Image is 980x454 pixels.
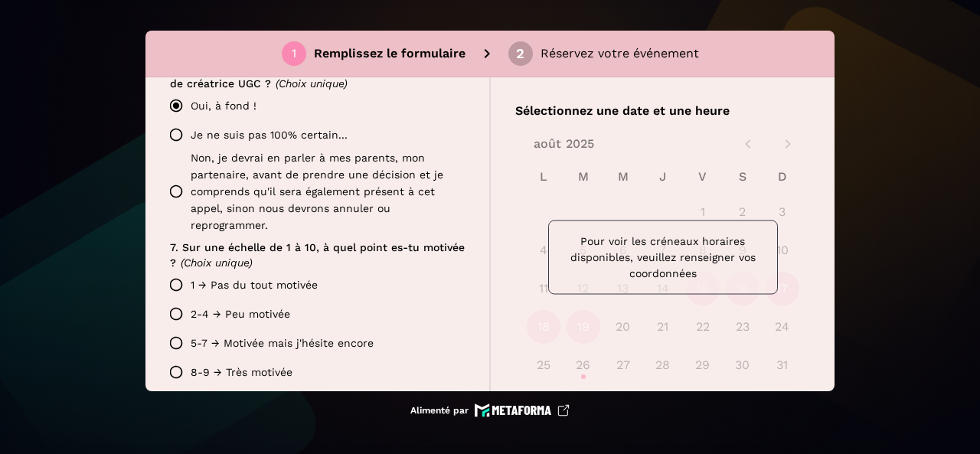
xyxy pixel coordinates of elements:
[191,152,443,231] font: Non, je devrai en parler à mes parents, mon partenaire, avant de prendre une décision et je compr...
[191,308,290,320] font: 2-4 → Peu motivée
[570,235,756,279] font: Pour voir les créneaux horaires disponibles, veuillez renseigner vos coordonnées
[191,100,256,112] font: Oui, à fond !
[292,46,296,60] font: 1
[191,366,292,378] font: 8-9 → Très motivée
[170,46,458,89] font: 6. Es-tu prête à te faire confiance en investissant de ton temps et de l'argent pour développer t...
[181,256,253,269] font: (Choix unique)
[541,46,699,60] font: Réservez votre événement
[515,103,730,118] font: Sélectionnez une date et une heure
[191,337,374,349] font: 5-7 → Motivée mais j'hésite encore
[191,129,348,141] font: Je ne suis pas 100% certain...
[410,403,570,417] a: Alimenté par
[276,77,348,90] font: (Choix unique)
[170,241,469,269] font: 7. Sur une échelle de 1 à 10, à quel point es-tu motivée ?
[191,279,318,291] font: 1 → Pas du tout motivée
[410,405,469,416] font: Alimenté par
[314,46,465,60] font: Remplissez le formulaire
[516,45,524,61] font: 2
